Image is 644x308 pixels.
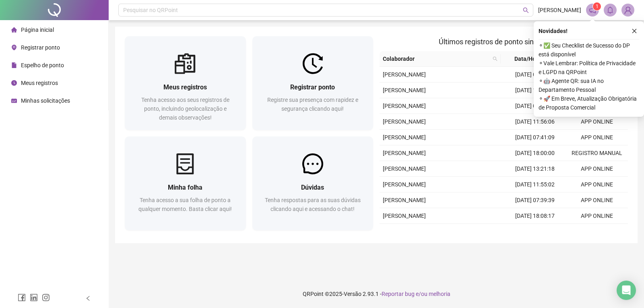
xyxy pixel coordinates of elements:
td: [DATE] 07:41:23 [504,67,566,83]
th: Data/Hora [501,51,561,67]
td: [DATE] 13:21:18 [504,161,566,177]
td: APP ONLINE [566,177,628,192]
td: [DATE] 11:56:06 [504,114,566,130]
span: [PERSON_NAME] [383,165,426,172]
td: REGISTRO MANUAL [566,145,628,161]
span: Meus registros [21,80,58,86]
span: [PERSON_NAME] [383,181,426,188]
span: Meus registros [163,83,207,91]
td: APP ONLINE [566,224,628,240]
span: [PERSON_NAME] [383,87,426,93]
span: ⚬ Vale Lembrar: Política de Privacidade e LGPD na QRPoint [539,59,639,76]
span: Minha folha [168,184,202,191]
a: DúvidasTenha respostas para as suas dúvidas clicando aqui e acessando o chat! [252,136,374,230]
span: instagram [42,294,50,302]
span: Tenha respostas para as suas dúvidas clicando aqui e acessando o chat! [265,197,361,212]
a: Meus registrosTenha acesso aos seus registros de ponto, incluindo geolocalização e demais observa... [125,36,246,130]
span: search [493,56,497,61]
a: Registrar pontoRegistre sua presença com rapidez e segurança clicando aqui! [252,36,374,130]
span: [PERSON_NAME] [383,213,426,219]
sup: 1 [593,2,601,10]
td: [DATE] 07:39:39 [504,192,566,208]
td: [DATE] 11:55:02 [504,177,566,192]
span: Dúvidas [301,184,324,191]
td: [DATE] 18:00:00 [504,145,566,161]
span: home [11,27,17,33]
span: bell [607,6,614,14]
span: Data/Hora [504,54,552,63]
span: Registrar ponto [290,83,335,91]
td: [DATE] 18:08:17 [504,208,566,224]
td: APP ONLINE [566,161,628,177]
span: clock-circle [11,80,17,86]
td: [DATE] 07:41:09 [504,130,566,145]
span: Reportar bug e/ou melhoria [382,291,450,297]
a: Minha folhaTenha acesso a sua folha de ponto a qualquer momento. Basta clicar aqui! [125,136,246,230]
span: search [523,7,529,13]
span: ⚬ ✅ Seu Checklist de Sucesso do DP está disponível [539,41,639,59]
span: [PERSON_NAME] [383,150,426,156]
span: Registre sua presença com rapidez e segurança clicando aqui! [267,97,358,112]
span: Novidades ! [539,27,568,35]
span: schedule [11,98,17,103]
td: APP ONLINE [566,192,628,208]
span: Registrar ponto [21,44,60,51]
span: notification [589,6,596,14]
span: Página inicial [21,27,54,33]
span: [PERSON_NAME] [383,197,426,203]
span: Minhas solicitações [21,97,70,104]
span: ⚬ 🤖 Agente QR: sua IA no Departamento Pessoal [539,76,639,94]
span: search [491,53,499,65]
img: 22074 [622,4,634,16]
td: APP ONLINE [566,208,628,224]
footer: QRPoint © 2025 - 2.93.1 - [109,280,644,308]
span: [PERSON_NAME] [383,103,426,109]
td: [DATE] 13:20:00 [504,83,566,98]
span: Últimos registros de ponto sincronizados [439,37,569,46]
td: [DATE] 07:38:59 [504,98,566,114]
span: left [85,296,91,301]
div: Open Intercom Messenger [617,281,636,300]
span: ⚬ 🚀 Em Breve, Atualização Obrigatória de Proposta Comercial [539,94,639,112]
span: Espelho de ponto [21,62,64,68]
span: file [11,62,17,68]
span: Colaborador [383,54,489,63]
span: 1 [596,4,599,9]
span: environment [11,45,17,50]
span: Tenha acesso a sua folha de ponto a qualquer momento. Basta clicar aqui! [138,197,232,212]
td: APP ONLINE [566,130,628,145]
span: [PERSON_NAME] [538,6,581,14]
span: facebook [18,294,26,302]
span: Versão [344,291,361,297]
span: close [632,28,637,34]
td: APP ONLINE [566,114,628,130]
span: Tenha acesso aos seus registros de ponto, incluindo geolocalização e demais observações! [141,97,229,121]
td: [DATE] 13:22:35 [504,224,566,240]
span: [PERSON_NAME] [383,118,426,125]
span: [PERSON_NAME] [383,134,426,141]
span: [PERSON_NAME] [383,71,426,78]
span: linkedin [30,294,38,302]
